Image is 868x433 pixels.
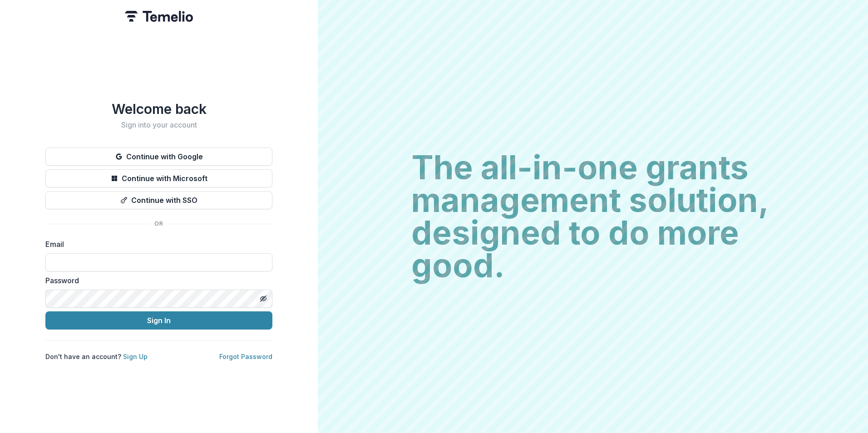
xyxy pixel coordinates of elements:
img: Temelio [125,11,193,22]
h1: Welcome back [45,101,272,117]
label: Password [45,275,267,286]
a: Sign Up [123,353,148,360]
button: Continue with Microsoft [45,169,272,187]
button: Continue with SSO [45,191,272,209]
h2: Sign into your account [45,121,272,129]
a: Forgot Password [219,353,272,360]
label: Email [45,239,267,250]
p: Don't have an account? [45,352,148,361]
button: Toggle password visibility [256,291,271,306]
button: Continue with Google [45,148,272,166]
button: Sign In [45,311,272,330]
